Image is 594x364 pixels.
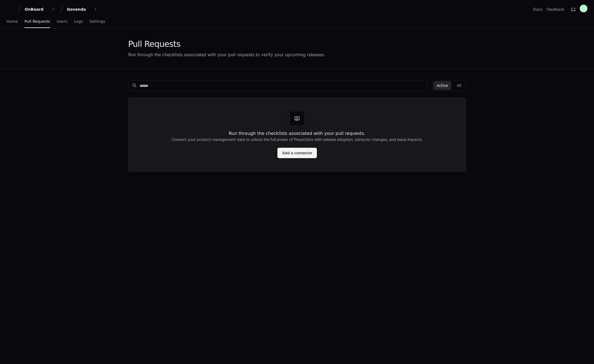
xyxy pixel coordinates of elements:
[229,130,365,137] h1: Run through the checklists associated with your pull requests.
[128,39,325,49] div: Pull Requests
[74,20,83,23] span: Logs
[453,81,464,90] button: All
[7,20,18,23] span: Home
[132,83,137,88] mat-icon: search
[172,137,423,142] h2: Connect your product management data to unlock the full power of PlayerZero with release adoption...
[74,15,83,28] a: Logs
[277,148,317,158] a: Add a connector
[25,7,48,12] div: OnBoard
[547,7,564,12] button: Feedback
[7,15,18,28] a: Home
[57,20,67,23] span: Users
[89,15,105,28] a: Settings
[57,15,67,28] a: Users
[24,20,50,23] span: Pull Requests
[22,4,58,14] button: OnBoard
[65,4,100,14] button: Govenda
[433,81,451,90] button: Active
[128,51,325,58] div: Run through the checklists associated with your pull requests to verify your upcoming releases.
[533,7,542,12] a: Docs
[89,20,105,23] span: Settings
[24,15,50,28] a: Pull Requests
[67,7,90,12] div: Govenda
